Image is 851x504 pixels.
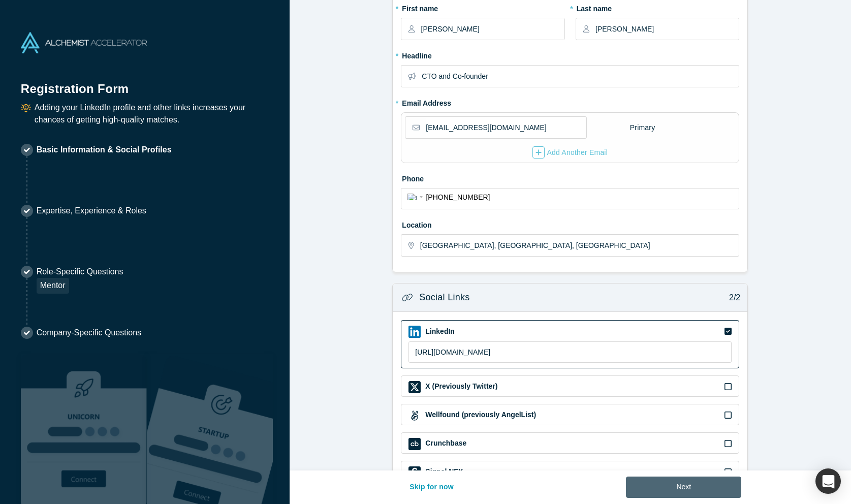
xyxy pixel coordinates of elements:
[399,477,464,498] button: Skip for now
[424,326,455,337] label: LinkedIn
[532,146,608,159] button: Add Another Email
[424,381,497,392] label: X (Previously Twitter)
[401,404,739,425] div: Wellfound (previously AngelList) iconWellfound (previously AngelList)
[16,16,24,24] img: logo_orange.svg
[26,26,112,35] div: Domain: [DOMAIN_NAME]
[629,119,656,137] div: Primary
[422,66,738,87] input: Partner, CEO
[401,47,739,61] label: Headline
[21,354,147,504] img: Robust Technologies
[424,438,466,449] label: Crunchbase
[626,477,741,498] button: Next
[401,170,739,184] label: Phone
[37,266,123,278] p: Role-Specific Questions
[27,59,36,67] img: tab_domain_overview_orange.svg
[532,146,608,159] div: Add Another Email
[401,432,739,454] div: Crunchbase iconCrunchbase
[424,409,536,420] label: Wellfound (previously AngelList)
[37,205,146,217] p: Expertise, Experience & Roles
[37,278,69,294] div: Mentor
[16,26,24,35] img: website_grey.svg
[401,216,739,231] label: Location
[39,60,91,67] div: Domain Overview
[401,320,739,368] div: LinkedIn iconLinkedIn
[101,59,109,67] img: tab_keywords_by_traffic_grey.svg
[408,381,421,393] img: X (Previously Twitter) icon
[424,466,463,477] label: Signal NFX
[419,291,469,304] h3: Social Links
[408,466,421,479] img: Signal NFX icon
[724,292,741,304] p: 2/2
[401,461,739,482] div: Signal NFX iconSignal NFX
[408,409,421,422] img: Wellfound (previously AngelList) icon
[401,375,739,397] div: X (Previously Twitter) iconX (Previously Twitter)
[21,69,269,98] h1: Registration Form
[35,102,269,126] p: Adding your LinkedIn profile and other links increases your chances of getting high-quality matches.
[147,354,273,504] img: Prism AI
[420,235,738,256] input: Enter a location
[21,32,147,53] img: Alchemist Accelerator Logo
[37,144,172,156] p: Basic Information & Social Profiles
[28,16,50,24] div: v 4.0.25
[37,327,141,339] p: Company-Specific Questions
[401,94,451,109] label: Email Address
[112,60,171,67] div: Keywords by Traffic
[408,326,421,338] img: LinkedIn icon
[408,438,421,450] img: Crunchbase icon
